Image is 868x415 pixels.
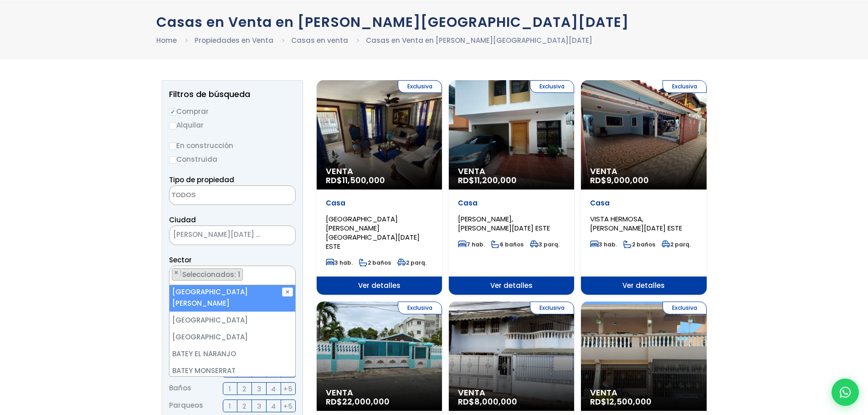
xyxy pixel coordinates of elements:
a: Home [156,36,177,45]
span: Baños [169,382,191,395]
h1: Casas en Venta en [PERSON_NAME][GEOGRAPHIC_DATA][DATE] [156,14,712,30]
span: Ver detalles [317,277,442,295]
span: 3 hab. [590,241,617,248]
input: Alquilar [169,122,176,129]
span: Venta [326,167,433,176]
li: BATEY MONSERRAT [169,362,295,379]
span: 2 [242,383,246,395]
span: Tipo de propiedad [169,175,234,184]
span: Exclusiva [530,80,574,93]
span: 3 hab. [326,259,353,266]
span: Seleccionados: 1 [181,270,242,279]
span: Exclusiva [663,80,707,93]
span: Venta [458,167,565,176]
span: Exclusiva [398,80,442,93]
span: Venta [326,388,433,397]
span: 12,500,000 [606,396,652,407]
span: VISTA HERMOSA, [PERSON_NAME][DATE] ESTE [590,214,682,233]
span: 3 parq. [530,241,560,248]
span: 6 baños [491,241,524,248]
span: Exclusiva [663,302,707,314]
span: 11,200,000 [474,174,517,186]
span: 4 [271,383,276,395]
span: Exclusiva [530,302,574,314]
a: Exclusiva Venta RD$11,200,000 Casa [PERSON_NAME], [PERSON_NAME][DATE] ESTE 7 hab. 6 baños 3 parq.... [449,80,574,295]
span: [GEOGRAPHIC_DATA][PERSON_NAME][GEOGRAPHIC_DATA][DATE] ESTE [326,214,420,251]
li: [GEOGRAPHIC_DATA] [169,312,295,328]
span: 3 [257,383,261,395]
span: Ciudad [169,215,196,225]
span: Exclusiva [398,302,442,314]
span: Venta [590,167,697,176]
h2: Filtros de búsqueda [169,90,296,99]
textarea: Search [169,186,258,205]
p: Casa [590,199,697,208]
span: +5 [283,400,293,412]
span: × [174,269,179,277]
span: 22,000,000 [342,396,390,407]
span: [PERSON_NAME], [PERSON_NAME][DATE] ESTE [458,214,550,233]
label: Construida [169,154,296,165]
label: Alquilar [169,119,296,131]
span: SANTO DOMINGO ESTE [169,228,272,241]
li: [GEOGRAPHIC_DATA][PERSON_NAME] [169,283,295,312]
span: 4 [271,400,276,412]
span: Venta [458,388,565,397]
button: Remove item [172,269,181,277]
span: 1 [229,383,231,395]
span: RD$ [458,396,517,407]
span: Ver detalles [581,277,706,295]
span: × [282,231,286,240]
span: 2 parq. [397,259,426,266]
p: Casa [326,199,433,208]
span: Sector [169,255,192,265]
input: En construcción [169,143,176,150]
span: RD$ [590,396,652,407]
input: Construida [169,156,176,164]
label: En construcción [169,140,296,151]
span: RD$ [590,174,649,186]
a: Propiedades en Venta [195,36,273,45]
p: Casa [458,199,565,208]
span: 7 hab. [458,241,485,248]
span: RD$ [326,396,390,407]
span: 2 baños [623,241,655,248]
span: RD$ [326,174,385,186]
a: Exclusiva Venta RD$11,500,000 Casa [GEOGRAPHIC_DATA][PERSON_NAME][GEOGRAPHIC_DATA][DATE] ESTE 3 h... [317,80,442,295]
button: Remove all items [272,228,286,243]
li: [GEOGRAPHIC_DATA] [169,328,295,345]
span: 2 baños [359,259,391,266]
li: Casas en Venta en [PERSON_NAME][GEOGRAPHIC_DATA][DATE] [366,35,592,46]
span: Venta [590,388,697,397]
span: RD$ [458,174,517,186]
span: +5 [283,383,293,395]
span: 8,000,000 [474,396,517,407]
span: 9,000,000 [606,174,649,186]
span: × [286,269,290,277]
a: Casas en venta [291,36,348,45]
a: Exclusiva Venta RD$9,000,000 Casa VISTA HERMOSA, [PERSON_NAME][DATE] ESTE 3 hab. 2 baños 2 parq. ... [581,80,706,295]
span: Parqueos [169,400,203,412]
span: 2 parq. [662,241,691,248]
label: Comprar [169,106,296,117]
button: Remove all items [285,268,291,277]
li: ALTOS DE CANCINO [172,268,243,281]
span: SANTO DOMINGO ESTE [169,225,296,245]
input: Comprar [169,108,176,116]
span: 2 [242,400,246,412]
li: BATEY EL NARANJO [169,345,295,362]
span: 11,500,000 [342,174,385,186]
span: 3 [257,400,261,412]
textarea: Search [169,266,175,286]
span: Ver detalles [449,277,574,295]
span: 1 [229,400,231,412]
button: ✕ [282,287,293,297]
